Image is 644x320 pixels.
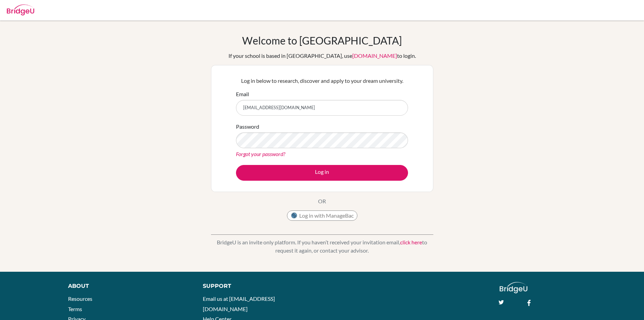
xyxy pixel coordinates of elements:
[236,151,285,157] a: Forgot your password?
[211,238,433,255] p: BridgeU is an invite only platform. If you haven’t received your invitation email, to request it ...
[236,90,249,98] label: Email
[68,295,92,302] a: Resources
[203,295,275,312] a: Email us at [EMAIL_ADDRESS][DOMAIN_NAME]
[236,77,408,85] p: Log in below to research, discover and apply to your dream university.
[68,306,82,312] a: Terms
[318,197,326,205] p: OR
[68,282,187,290] div: About
[7,4,34,15] img: Bridge-U
[500,282,527,293] img: logo_white@2x-f4f0deed5e89b7ecb1c2cc34c3e3d731f90f0f143d5ea2071677605dd97b5244.png
[236,165,408,181] button: Log in
[352,52,397,59] a: [DOMAIN_NAME]
[236,123,259,131] label: Password
[400,239,422,245] a: click here
[287,210,357,221] button: Log in with ManageBac
[228,52,416,60] div: If your school is based in [GEOGRAPHIC_DATA], use to login.
[242,34,402,47] h1: Welcome to [GEOGRAPHIC_DATA]
[203,282,314,290] div: Support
